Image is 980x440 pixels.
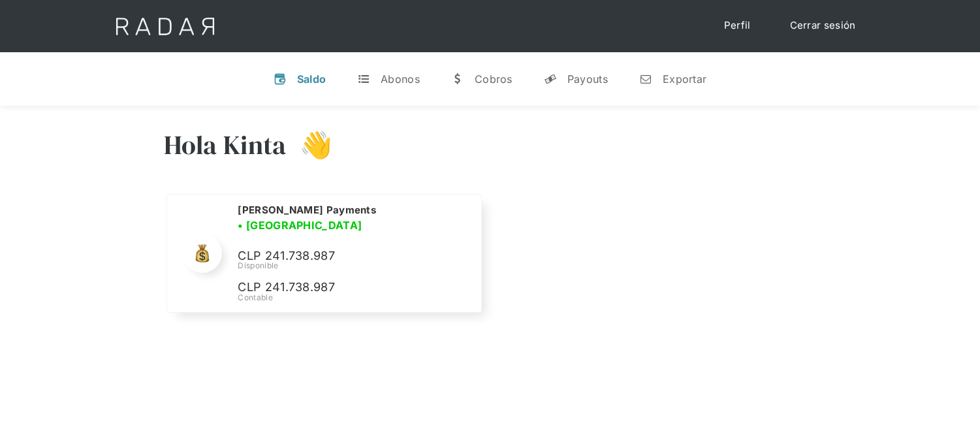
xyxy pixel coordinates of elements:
[777,13,869,39] a: Cerrar sesión
[287,129,332,161] h3: 👋
[451,72,464,86] div: w
[238,292,465,304] div: Contable
[238,204,376,217] h2: [PERSON_NAME] Payments
[274,72,287,86] div: v
[164,129,287,161] h3: Hola Kinta
[711,13,764,39] a: Perfil
[544,72,557,86] div: y
[297,72,326,86] div: Saldo
[381,72,420,86] div: Abonos
[238,217,362,233] h3: • [GEOGRAPHIC_DATA]
[475,72,513,86] div: Cobros
[357,72,370,86] div: t
[639,72,652,86] div: n
[663,72,706,86] div: Exportar
[238,247,434,266] p: CLP 241.738.987
[238,278,434,297] p: CLP 241.738.987
[567,72,608,86] div: Payouts
[238,260,465,272] div: Disponible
